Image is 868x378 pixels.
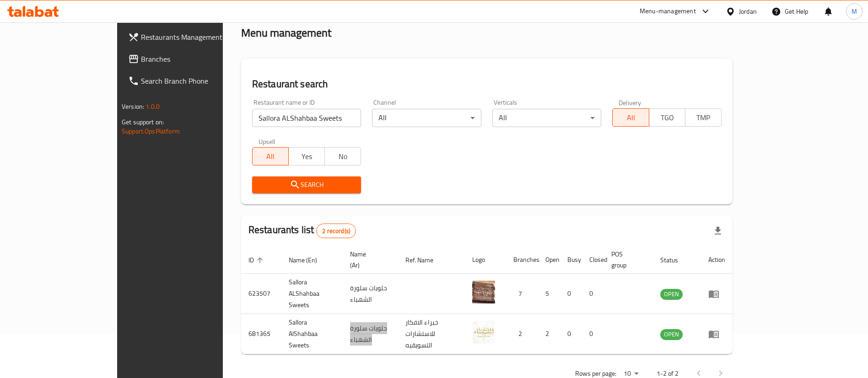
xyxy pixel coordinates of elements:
[121,70,262,92] a: Search Branch Phone
[121,26,262,48] a: Restaurants Management
[398,314,464,354] td: خبراء الافكار للاستشارات التسويقيه
[256,150,285,163] span: All
[640,6,696,17] div: Menu-management
[281,314,343,354] td: Sallora AlShahbaa Sweets
[146,101,160,112] span: 1.0.0
[252,77,722,91] h2: Restaurant search
[252,109,361,127] input: Search for restaurant name or ID..
[141,75,255,86] span: Search Branch Phone
[701,246,733,274] th: Action
[560,274,582,314] td: 0
[259,179,354,191] span: Search
[852,6,857,16] span: M
[506,314,538,354] td: 2
[405,255,445,266] span: Ref. Name
[316,224,356,238] div: Total records count
[653,111,682,124] span: TGO
[241,246,733,354] table: enhanced table
[252,147,289,165] button: All
[350,249,388,271] span: Name (Ar)
[317,227,356,235] span: 2 record(s)
[281,274,343,314] td: Sallora ALShahbaa Sweets
[122,125,180,137] a: Support.OpsPlatform
[660,329,683,340] div: OPEN
[612,108,649,127] button: All
[122,101,144,112] span: Version:
[708,329,725,340] div: Menu
[465,246,506,274] th: Logo
[582,274,604,314] td: 0
[619,99,642,106] label: Delivery
[248,223,356,238] h2: Restaurants list
[560,246,582,274] th: Busy
[538,274,560,314] td: 5
[538,314,560,354] td: 2
[689,111,718,124] span: TMP
[343,274,399,314] td: حلويات سلورة الشهباء
[685,108,722,127] button: TMP
[241,26,331,40] h2: Menu management
[252,176,361,193] button: Search
[660,255,690,266] span: Status
[506,274,538,314] td: 7
[329,150,357,163] span: No
[506,246,538,274] th: Branches
[616,111,645,124] span: All
[582,314,604,354] td: 0
[472,321,495,344] img: Sallora AlShahbaa Sweets
[292,150,321,163] span: Yes
[707,220,729,242] div: Export file
[492,109,602,127] div: All
[122,116,164,128] span: Get support on:
[141,53,255,64] span: Branches
[538,246,560,274] th: Open
[560,314,582,354] td: 0
[259,138,275,144] label: Upsell
[472,281,495,303] img: Sallora ALShahbaa Sweets
[739,6,757,16] div: Jordan
[649,108,685,127] button: TGO
[660,329,683,340] span: OPEN
[121,48,262,70] a: Branches
[660,289,683,299] span: OPEN
[288,147,325,165] button: Yes
[611,249,642,271] span: POS group
[372,109,481,127] div: All
[141,32,255,43] span: Restaurants Management
[708,288,725,299] div: Menu
[248,255,266,266] span: ID
[343,314,399,354] td: حلويات سلورة الشهباء
[324,147,361,165] button: No
[289,255,329,266] span: Name (En)
[582,246,604,274] th: Closed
